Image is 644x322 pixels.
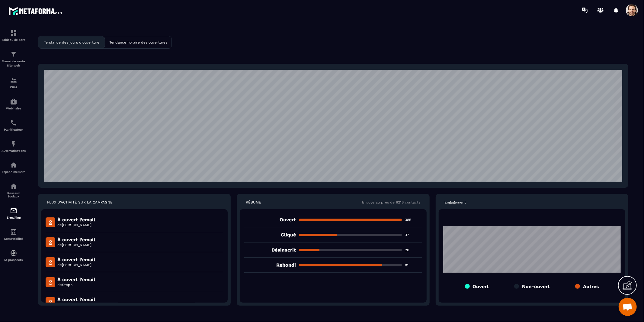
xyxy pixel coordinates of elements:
img: automations [10,249,17,257]
p: Espace membre [2,170,26,174]
img: automations [10,161,17,169]
p: Comptabilité [2,237,26,240]
p: À ouvert l’email [57,297,95,302]
p: 385 [405,217,422,222]
p: Cliqué [244,232,296,238]
a: automationsautomationsWebinaire [2,93,26,115]
img: formation [10,77,17,84]
p: Tableau de bord [2,38,26,41]
img: automations [10,140,17,148]
p: À ouvert l’email [57,257,95,262]
a: automationsautomationsAutomatisations [2,136,26,157]
span: [PERSON_NAME] [62,223,91,227]
p: Tendance horaire des ouvertures [109,40,167,44]
p: IA prospects [2,258,26,262]
p: de [57,282,95,287]
img: mail-detail-icon.f3b144a5.svg [46,297,55,307]
p: À ouvert l’email [57,277,95,282]
p: 81 [405,263,422,268]
p: Tendance des jours d'ouverture [44,40,99,44]
p: de [57,223,95,227]
p: de [57,242,95,247]
p: FLUX D'ACTIVITÉ SUR LA CAMPAGNE [47,200,113,205]
p: Ouvert [473,284,489,289]
p: Planificateur [2,128,26,131]
span: Steph [62,283,72,287]
p: RÉSUMÉ [246,200,261,205]
a: formationformationTunnel de vente Site web [2,46,26,72]
img: mail-detail-icon.f3b144a5.svg [46,217,55,227]
p: de [57,262,95,267]
div: Open chat [619,298,637,316]
p: de [57,302,95,307]
img: email [10,207,17,214]
a: social-networksocial-networkRéseaux Sociaux [2,178,26,203]
p: Automatisations [2,149,26,152]
p: Réseaux Sociaux [2,191,26,198]
p: Autres [583,284,599,289]
img: logo [8,5,63,16]
img: automations [10,98,17,105]
p: À ouvert l’email [57,217,95,223]
span: [PERSON_NAME] [62,263,91,267]
p: CRM [2,86,26,89]
p: Rebondi [244,262,296,268]
a: accountantaccountantComptabilité [2,224,26,245]
p: Ouvert [244,217,296,223]
a: schedulerschedulerPlanificateur [2,115,26,136]
img: formation [10,50,17,58]
p: 37 [405,233,422,237]
p: Désinscrit [244,247,296,253]
p: À ouvert l’email [57,237,95,242]
a: emailemailE-mailing [2,203,26,224]
p: Non-ouvert [522,284,550,289]
p: 20 [405,248,422,252]
img: mail-detail-icon.f3b144a5.svg [46,237,55,247]
p: Envoyé au près de 6216 contacts [362,200,421,205]
p: Webinaire [2,107,26,110]
a: formationformationTableau de bord [2,25,26,46]
img: scheduler [10,119,17,126]
img: mail-detail-icon.f3b144a5.svg [46,277,55,287]
p: Tunnel de vente Site web [2,59,26,68]
img: mail-detail-icon.f3b144a5.svg [46,257,55,267]
img: accountant [10,228,17,236]
a: automationsautomationsEspace membre [2,157,26,178]
img: formation [10,29,17,37]
p: E-mailing [2,216,26,219]
span: [PERSON_NAME] [62,243,91,247]
p: Engagement [445,200,466,205]
a: formationformationCRM [2,72,26,93]
img: social-network [10,183,17,190]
